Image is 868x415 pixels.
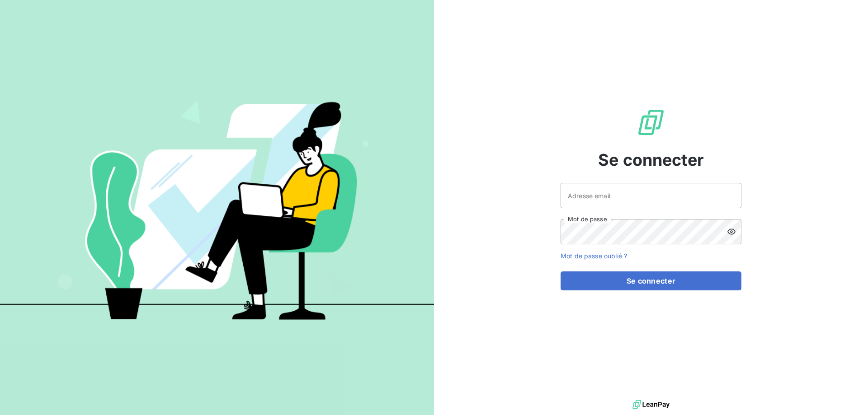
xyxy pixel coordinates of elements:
[632,398,670,411] img: logo
[561,252,627,260] a: Mot de passe oublié ?
[598,148,704,172] span: Se connecter
[637,108,665,137] img: Logo LeanPay
[561,271,741,290] button: Se connecter
[561,183,741,208] input: placeholder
